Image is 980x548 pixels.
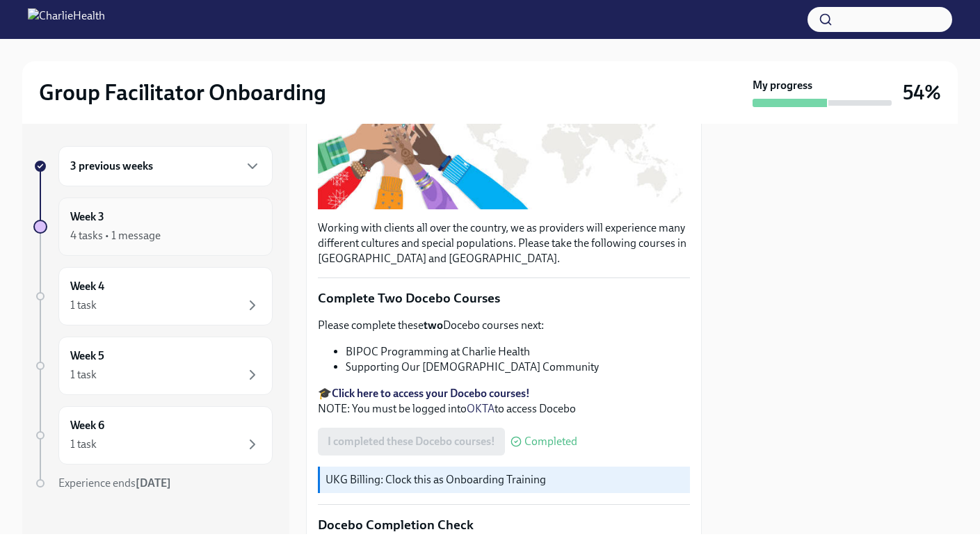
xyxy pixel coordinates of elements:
a: Week 41 task [33,267,273,325]
a: Week 61 task [33,406,273,465]
h6: Week 3 [70,209,104,225]
a: OKTA [467,402,495,415]
button: Zoom image [318,56,690,209]
div: 1 task [70,298,97,313]
a: Week 51 task [33,337,273,395]
li: Supporting Our [DEMOGRAPHIC_DATA] Community [346,360,690,375]
strong: My progress [753,78,812,93]
h2: Group Facilitator Onboarding [39,79,326,106]
div: 4 tasks • 1 message [70,228,161,243]
h6: Week 6 [70,418,104,433]
h6: Week 5 [70,348,104,364]
div: 1 task [70,437,97,452]
li: BIPOC Programming at Charlie Health [346,344,690,360]
span: Experience ends [58,476,171,490]
a: Week 34 tasks • 1 message [33,198,273,256]
h6: 3 previous weeks [70,159,153,174]
div: 1 task [70,367,97,382]
a: Click here to access your Docebo courses! [332,387,530,400]
p: Docebo Completion Check [318,516,690,534]
h6: Week 4 [70,279,104,294]
strong: [DATE] [136,476,171,490]
p: Please complete these Docebo courses next: [318,318,690,333]
h3: 54% [903,80,941,105]
strong: two [424,319,443,332]
p: Complete Two Docebo Courses [318,289,690,307]
span: Completed [524,436,577,447]
div: 3 previous weeks [58,146,273,186]
p: 🎓 NOTE: You must be logged into to access Docebo [318,386,690,417]
img: CharlieHealth [28,8,105,31]
p: Working with clients all over the country, we as providers will experience many different culture... [318,220,690,266]
p: UKG Billing: Clock this as Onboarding Training [326,472,684,487]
